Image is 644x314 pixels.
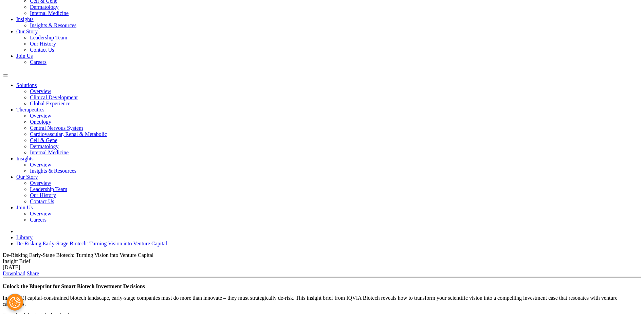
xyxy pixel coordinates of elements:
[30,113,51,119] a: Overview
[16,16,34,22] a: Insights
[3,258,641,264] div: Insight Brief
[27,271,39,276] a: Share
[6,294,23,311] button: Cookies Settings
[16,156,34,161] a: Insights
[3,283,145,289] strong: Unlock the Blueprint for Smart Biotech Investment Decisions
[30,217,47,223] a: Careers
[16,241,167,246] a: De-Risking Early-Stage Biotech: Turning Vision into Venture Capital
[16,174,38,180] a: Our Story
[30,137,57,143] a: Cell & Gene
[3,295,641,307] p: In [DATE] capital-constrained biotech landscape, early-stage companies must do more than innovate...
[16,29,38,34] a: Our Story
[30,143,58,149] a: Dermatology
[30,35,67,40] a: Leadership Team
[30,131,107,137] a: Cardiovascular, Renal & Metabolic
[30,59,47,65] a: Careers
[30,88,51,94] a: Overview
[30,47,54,53] a: Contact Us
[30,198,54,204] a: Contact Us
[16,53,33,59] a: Join Us
[30,150,69,155] a: Internal Medicine
[30,192,56,198] a: Our History
[3,264,641,271] div: [DATE]
[3,252,641,258] div: De-Risking Early-Stage Biotech: Turning Vision into Venture Capital
[30,41,56,47] a: Our History
[16,107,44,112] a: Therapeutics
[30,125,83,131] a: Central Nervous System
[30,101,71,106] a: Global Experience
[30,10,69,16] a: Internal Medicine
[30,22,76,28] a: Insights & Resources
[30,211,51,216] a: Overview
[16,205,33,210] a: Join Us
[16,234,33,240] a: Library
[30,186,67,192] a: Leadership Team
[3,271,25,276] a: Download
[30,4,58,10] a: Dermatology
[16,82,37,88] a: Solutions
[30,168,76,174] a: Insights & Resources
[30,94,78,100] a: Clinical Development
[30,119,51,125] a: Oncology
[30,162,51,168] a: Overview
[30,180,51,186] a: Overview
